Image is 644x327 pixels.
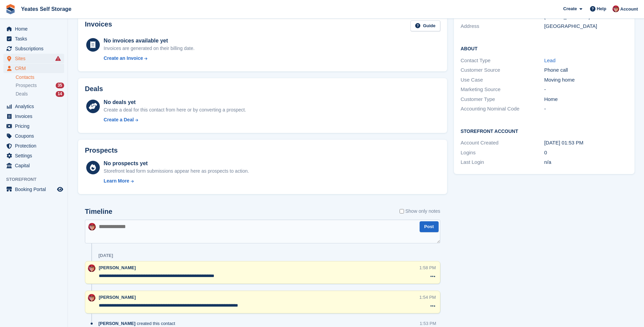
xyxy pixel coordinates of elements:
[544,22,628,30] div: [GEOGRAPHIC_DATA]
[104,177,249,185] a: Learn More
[563,5,577,12] span: Create
[461,96,544,103] div: Customer Type
[5,4,16,14] img: stora-icon-8386f47178a22dfd0bd8f6a31ec36ba5ce8667c1dd55bd0f319d3a0aa187defe.svg
[56,91,64,97] div: 14
[15,24,56,34] span: Home
[3,54,64,63] a: menu
[98,320,135,327] span: [PERSON_NAME]
[3,151,64,160] a: menu
[15,121,56,131] span: Pricing
[461,57,544,65] div: Contact Type
[104,168,249,175] div: Storefront lead form submissions appear here as prospects to action.
[104,159,249,168] div: No prospects yet
[104,116,134,123] div: Create a Deal
[461,66,544,74] div: Customer Source
[400,208,440,215] label: Show only notes
[56,83,64,88] div: 35
[3,121,64,131] a: menu
[18,3,74,15] a: Yeates Self Storage
[15,34,56,44] span: Tasks
[104,98,246,106] div: No deals yet
[85,208,112,216] h2: Timeline
[544,76,628,84] div: Moving home
[104,37,195,45] div: No invoices available yet
[15,54,56,63] span: Sites
[461,86,544,93] div: Marketing Source
[544,149,628,157] div: 0
[3,44,64,53] a: menu
[461,127,628,134] h2: Storefront Account
[16,90,64,98] a: Deals 14
[620,6,638,13] span: Account
[461,149,544,157] div: Logins
[419,264,436,271] div: 1:58 PM
[597,5,606,12] span: Help
[98,320,179,327] div: created this contact
[461,139,544,147] div: Account Created
[15,141,56,151] span: Protection
[104,106,246,114] div: Create a deal for this contact from here or by converting a prospect.
[400,208,404,215] input: Show only notes
[544,86,628,93] div: -
[3,161,64,170] a: menu
[544,139,628,147] div: [DATE] 01:53 PM
[104,45,195,52] div: Invoices are generated on their billing date.
[98,253,113,258] div: [DATE]
[420,320,436,327] div: 1:53 PM
[99,295,136,300] span: [PERSON_NAME]
[3,102,64,111] a: menu
[461,76,544,84] div: Use Case
[419,294,436,300] div: 1:54 PM
[85,85,103,93] h2: Deals
[544,57,555,63] a: Lead
[3,24,64,34] a: menu
[15,185,56,194] span: Booking Portal
[15,64,56,73] span: CRM
[15,44,56,53] span: Subscriptions
[461,105,544,113] div: Accounting Nominal Code
[85,147,118,154] h2: Prospects
[55,56,61,61] i: Smart entry sync failures have occurred
[104,55,143,62] div: Create an Invoice
[16,82,64,89] a: Prospects 35
[15,151,56,160] span: Settings
[104,55,195,62] a: Create an Invoice
[3,64,64,73] a: menu
[16,74,64,81] a: Contacts
[3,111,64,121] a: menu
[15,161,56,170] span: Capital
[16,82,37,89] span: Prospects
[3,131,64,141] a: menu
[6,176,68,183] span: Storefront
[544,105,628,113] div: -
[461,22,544,30] div: Address
[612,5,619,12] img: Wendie Tanner
[410,20,440,32] a: Guide
[85,20,112,32] h2: Invoices
[544,66,628,74] div: Phone call
[88,223,96,230] img: Wendie Tanner
[544,96,628,103] div: Home
[88,264,95,272] img: Wendie Tanner
[544,158,628,166] div: n/a
[88,294,95,302] img: Wendie Tanner
[420,221,439,233] button: Post
[461,45,628,52] h2: About
[3,34,64,44] a: menu
[16,91,28,97] span: Deals
[104,177,129,185] div: Learn More
[56,185,64,193] a: Preview store
[15,131,56,141] span: Coupons
[15,102,56,111] span: Analytics
[461,158,544,166] div: Last Login
[104,116,246,123] a: Create a Deal
[15,111,56,121] span: Invoices
[3,185,64,194] a: menu
[3,141,64,151] a: menu
[99,265,136,270] span: [PERSON_NAME]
